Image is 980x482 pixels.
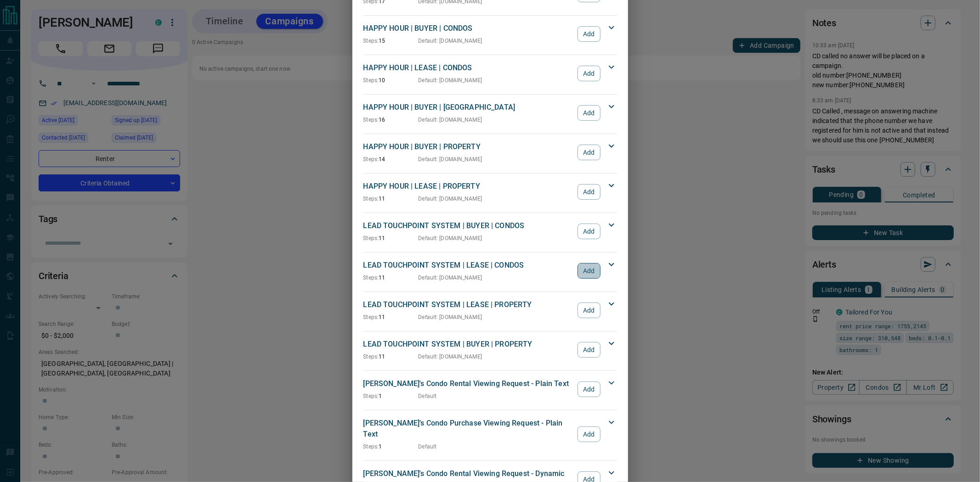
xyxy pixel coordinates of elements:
button: Add [578,342,600,358]
span: Steps: [363,393,379,399]
div: LEAD TOUCHPOINT SYSTEM | LEASE | PROPERTYSteps:11Default: [DOMAIN_NAME]Add [363,297,617,323]
p: LEAD TOUCHPOINT SYSTEM | LEASE | PROPERTY [363,299,573,310]
p: 11 [363,195,419,203]
p: Default : [DOMAIN_NAME] [419,37,482,45]
p: 1 [363,392,419,400]
button: Add [578,26,600,42]
span: Steps: [363,314,379,320]
p: HAPPY HOUR | LEASE | PROPERTY [363,181,573,192]
div: LEAD TOUCHPOINT SYSTEM | LEASE | CONDOSSteps:11Default: [DOMAIN_NAME]Add [363,258,617,284]
p: 11 [363,234,419,242]
button: Add [578,66,600,81]
p: 16 [363,116,419,124]
p: [PERSON_NAME]'s Condo Rental Viewing Request - Plain Text [363,378,573,389]
button: Add [578,145,600,160]
p: [PERSON_NAME]'s Condo Rental Viewing Request - Dynamic [363,468,573,479]
p: 10 [363,76,419,84]
p: Default [419,443,437,451]
p: LEAD TOUCHPOINT SYSTEM | BUYER | PROPERTY [363,339,573,350]
div: HAPPY HOUR | BUYER | [GEOGRAPHIC_DATA]Steps:16Default: [DOMAIN_NAME]Add [363,100,617,126]
p: Default : [DOMAIN_NAME] [419,274,482,282]
p: Default : [DOMAIN_NAME] [419,116,482,124]
div: LEAD TOUCHPOINT SYSTEM | BUYER | PROPERTYSteps:11Default: [DOMAIN_NAME]Add [363,337,617,363]
p: Default : [DOMAIN_NAME] [419,155,482,163]
span: Steps: [363,117,379,123]
p: LEAD TOUCHPOINT SYSTEM | LEASE | CONDOS [363,260,573,271]
p: 11 [363,313,419,321]
span: Steps: [363,77,379,84]
p: Default : [DOMAIN_NAME] [419,195,482,203]
div: HAPPY HOUR | BUYER | CONDOSSteps:15Default: [DOMAIN_NAME]Add [363,21,617,47]
p: Default [419,392,437,400]
span: Steps: [363,38,379,44]
p: LEAD TOUCHPOINT SYSTEM | BUYER | CONDOS [363,220,573,231]
button: Add [578,105,600,121]
p: Default : [DOMAIN_NAME] [419,234,482,242]
p: 11 [363,353,419,361]
div: LEAD TOUCHPOINT SYSTEM | BUYER | CONDOSSteps:11Default: [DOMAIN_NAME]Add [363,219,617,244]
button: Add [578,303,600,318]
p: 15 [363,37,419,45]
span: Steps: [363,275,379,281]
button: Add [578,381,600,397]
p: HAPPY HOUR | BUYER | CONDOS [363,23,573,34]
span: Steps: [363,353,379,360]
p: Default : [DOMAIN_NAME] [419,353,482,361]
p: Default : [DOMAIN_NAME] [419,76,482,84]
p: 1 [363,443,419,451]
div: HAPPY HOUR | LEASE | CONDOSSteps:10Default: [DOMAIN_NAME]Add [363,61,617,86]
p: 14 [363,155,419,163]
div: HAPPY HOUR | LEASE | PROPERTYSteps:11Default: [DOMAIN_NAME]Add [363,179,617,205]
p: 11 [363,274,419,282]
div: [PERSON_NAME]'s Condo Purchase Viewing Request - Plain TextSteps:1DefaultAdd [363,416,617,453]
div: [PERSON_NAME]'s Condo Rental Viewing Request - Plain TextSteps:1DefaultAdd [363,376,617,402]
p: HAPPY HOUR | BUYER | PROPERTY [363,141,573,152]
p: HAPPY HOUR | LEASE | CONDOS [363,62,573,73]
span: Steps: [363,196,379,202]
button: Add [578,224,600,239]
span: Steps: [363,235,379,241]
button: Add [578,184,600,200]
span: Steps: [363,443,379,450]
button: Add [578,263,600,279]
p: HAPPY HOUR | BUYER | [GEOGRAPHIC_DATA] [363,102,573,113]
span: Steps: [363,156,379,163]
button: Add [578,426,600,442]
div: HAPPY HOUR | BUYER | PROPERTYSteps:14Default: [DOMAIN_NAME]Add [363,140,617,165]
p: Default : [DOMAIN_NAME] [419,313,482,321]
p: [PERSON_NAME]'s Condo Purchase Viewing Request - Plain Text [363,418,573,440]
